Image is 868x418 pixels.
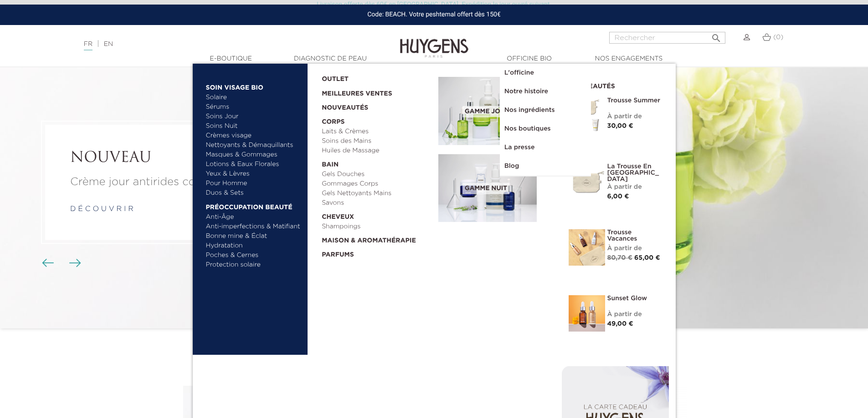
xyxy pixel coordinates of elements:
[322,222,432,232] a: Shampoings
[322,198,432,208] a: Savons
[400,24,468,59] img: Huygens
[569,163,605,200] img: La Trousse en Coton
[607,295,662,302] a: Sunset Glow
[206,222,301,232] a: Anti-imperfections & Matifiant
[607,182,662,192] div: À partir de
[206,112,301,121] a: Soins Jour
[206,169,301,179] a: Yeux & Lèvres
[70,174,262,190] p: Crème jour antirides concentrée
[322,179,432,189] a: Gommages Corps
[607,244,662,253] div: À partir de
[607,97,662,104] a: Trousse Summer
[206,241,301,251] a: Hydratation
[322,156,432,170] a: Bain
[70,206,134,213] a: d é c o u v r i r
[206,93,301,102] a: Solaire
[70,150,262,167] h2: NOUVEAU
[206,121,293,131] a: Soins Nuit
[773,34,783,40] span: (0)
[104,41,113,47] a: EN
[206,260,301,270] a: Protection solaire
[206,188,301,198] a: Duos & Sets
[609,32,725,44] input: Rechercher
[322,146,432,156] a: Huiles de Massage
[438,77,537,145] img: routine_jour_banner.jpg
[322,170,432,179] a: Gels Douches
[206,179,301,188] a: Pour Homme
[607,193,629,200] span: 6,00 €
[569,229,605,266] img: La Trousse vacances
[185,54,277,64] a: E-Boutique
[500,157,591,176] a: Blog
[206,102,301,112] a: Sérums
[583,54,674,64] a: Nos engagements
[438,154,537,222] img: routine_nuit_banner.jpg
[322,136,432,146] a: Soins des Mains
[607,123,633,129] span: 30,00 €
[438,77,555,145] a: Gamme jour
[500,138,591,157] a: La presse
[181,361,687,378] h2: Meilleures ventes
[206,131,301,141] a: Crèmes visage
[322,208,432,222] a: Cheveux
[285,54,376,64] a: Diagnostic de peau
[84,41,92,50] a: FR
[711,30,722,41] i: 
[500,101,591,120] a: Nos ingrédients
[206,160,301,169] a: Lotions & Eaux Florales
[206,150,301,160] a: Masques & Gommages
[462,106,512,117] span: Gamme jour
[607,229,662,242] a: Trousse Vacances
[607,310,662,319] div: À partir de
[206,232,301,241] a: Bonne mine & Éclat
[484,54,575,64] a: Officine Bio
[206,141,301,150] a: Nettoyants & Démaquillants
[462,183,509,194] span: Gamme nuit
[206,198,301,212] a: Préoccupation beauté
[607,255,632,261] span: 80,70 €
[500,120,591,138] a: Nos boutiques
[569,295,605,332] img: Sunset glow- un teint éclatant
[500,64,591,82] a: L'officine
[634,255,660,261] span: 65,00 €
[322,70,424,84] a: OUTLET
[322,232,432,246] a: Maison & Aromathérapie
[607,112,662,121] div: À partir de
[322,84,424,99] a: Meilleures Ventes
[438,154,555,222] a: Gamme nuit
[322,99,432,113] a: Nouveautés
[500,82,591,101] a: Notre histoire
[206,212,301,222] a: Anti-Âge
[322,113,432,127] a: Corps
[206,251,301,260] a: Poches & Cernes
[607,321,633,327] span: 49,00 €
[607,163,662,182] a: La Trousse en [GEOGRAPHIC_DATA]
[46,257,75,270] div: Boutons du carrousel
[569,80,662,91] h2: Nouveautés
[79,39,355,50] div: |
[206,78,301,93] a: Soin Visage Bio
[708,29,724,41] button: 
[322,246,432,260] a: Parfums
[322,127,432,136] a: Laits & Crèmes
[322,189,432,198] a: Gels Nettoyants Mains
